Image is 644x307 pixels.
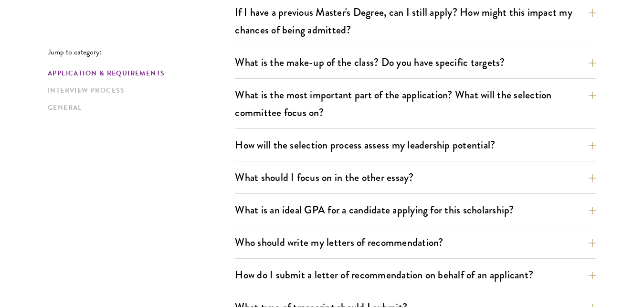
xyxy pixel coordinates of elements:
[48,48,235,56] p: Jump to category:
[235,84,596,123] button: What is the most important part of the application? What will the selection committee focus on?
[235,232,596,253] button: Who should write my letters of recommendation?
[235,1,596,41] button: If I have a previous Master's Degree, can I still apply? How might this impact my chances of bein...
[235,199,596,221] button: What is an ideal GPA for a candidate applying for this scholarship?
[235,167,596,188] button: What should I focus on in the other essay?
[48,103,229,113] a: General
[235,264,596,286] button: How do I submit a letter of recommendation on behalf of an applicant?
[48,85,229,95] a: Interview Process
[48,68,229,78] a: Application & Requirements
[235,134,596,156] button: How will the selection process assess my leadership potential?
[235,52,596,73] button: What is the make-up of the class? Do you have specific targets?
